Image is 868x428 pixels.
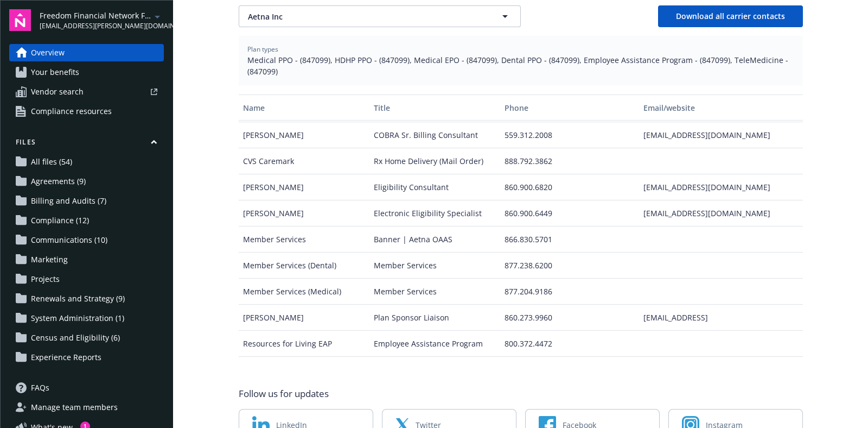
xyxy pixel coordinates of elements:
[9,290,164,307] a: Renewals and Strategy (9)
[369,95,500,121] button: Title
[31,349,101,366] span: Experience Reports
[369,200,500,226] div: Electronic Eligibility Specialist
[40,9,164,31] button: Freedom Financial Network Funding, LLC[EMAIL_ADDRESS][PERSON_NAME][DOMAIN_NAME]arrowDropDown
[31,310,124,327] span: System Administration (1)
[500,357,639,393] div: 480.294.8065
[374,102,496,114] div: Title
[239,5,521,27] button: Aetna Inc
[239,253,369,279] div: Member Services (Dental)
[639,122,802,148] div: [EMAIL_ADDRESS][DOMAIN_NAME]
[9,64,164,81] a: Your benefits
[151,10,164,23] a: arrowDropDown
[639,357,802,393] div: [PERSON_NAME][EMAIL_ADDRESS][PERSON_NAME][DOMAIN_NAME]
[658,5,803,27] button: Download all carrier contacts
[9,44,164,61] a: Overview
[243,102,365,114] div: Name
[369,279,500,305] div: Member Services
[40,10,151,21] span: Freedom Financial Network Funding, LLC
[369,305,500,331] div: Plan Sponsor Liaison
[500,174,639,200] div: 860.900.6820
[239,331,369,357] div: Resources for Living EAP
[369,122,500,148] div: COBRA Sr. Billing Consultant
[9,173,164,190] a: Agreements (9)
[9,310,164,327] a: System Administration (1)
[9,270,164,288] a: Projects
[239,174,369,200] div: [PERSON_NAME]
[31,83,84,100] span: Vendor search
[676,11,785,21] span: Download all carrier contacts
[9,251,164,268] a: Marketing
[639,200,802,226] div: [EMAIL_ADDRESS][DOMAIN_NAME]
[369,226,500,253] div: Banner | Aetna OAAS
[247,45,794,54] span: Plan types
[247,54,794,77] span: Medical PPO - (847099), HDHP PPO - (847099), Medical EPO - (847099), Dental PPO - (847099), Emplo...
[248,11,474,22] span: Aetna Inc
[239,305,369,331] div: [PERSON_NAME]
[31,399,118,416] span: Manage team members
[9,103,164,120] a: Compliance resources
[239,357,369,393] div: [PERSON_NAME]
[9,9,31,31] img: navigator-logo.svg
[239,148,369,174] div: CVS Caremark
[31,379,49,396] span: FAQs
[239,387,329,400] span: Follow us for updates
[31,103,112,120] span: Compliance resources
[31,231,107,249] span: Communications (10)
[369,357,500,393] div: Account Executive (CVS Pharmacy)
[31,251,68,268] span: Marketing
[9,153,164,171] a: All files (54)
[9,379,164,396] a: FAQs
[239,122,369,148] div: [PERSON_NAME]
[31,212,89,229] span: Compliance (12)
[239,200,369,226] div: [PERSON_NAME]
[643,102,798,114] div: Email/website
[505,102,635,114] div: Phone
[9,349,164,366] a: Experience Reports
[31,44,65,61] span: Overview
[31,329,120,347] span: Census and Eligibility (6)
[500,226,639,253] div: 866.830.5701
[500,148,639,174] div: 888.792.3862
[31,270,60,288] span: Projects
[9,399,164,416] a: Manage team members
[639,305,802,331] div: [EMAIL_ADDRESS]
[9,231,164,249] a: Communications (10)
[31,173,86,190] span: Agreements (9)
[500,253,639,279] div: 877.238.6200
[40,21,151,31] span: [EMAIL_ADDRESS][PERSON_NAME][DOMAIN_NAME]
[239,226,369,253] div: Member Services
[31,64,79,81] span: Your benefits
[9,212,164,229] a: Compliance (12)
[9,137,164,151] button: Files
[500,95,639,121] button: Phone
[239,95,369,121] button: Name
[9,329,164,347] a: Census and Eligibility (6)
[639,95,802,121] button: Email/website
[239,279,369,305] div: Member Services (Medical)
[31,290,125,307] span: Renewals and Strategy (9)
[500,279,639,305] div: 877.204.9186
[31,153,72,171] span: All files (54)
[369,253,500,279] div: Member Services
[369,148,500,174] div: Rx Home Delivery (Mail Order)
[500,331,639,357] div: 800.372.4472
[369,331,500,357] div: Employee Assistance Program
[500,122,639,148] div: 559.312.2008
[31,192,106,210] span: Billing and Audits (7)
[369,174,500,200] div: Eligibility Consultant
[500,200,639,226] div: 860.900.6449
[9,83,164,100] a: Vendor search
[500,305,639,331] div: 860.273.9960
[639,174,802,200] div: [EMAIL_ADDRESS][DOMAIN_NAME]
[9,192,164,210] a: Billing and Audits (7)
